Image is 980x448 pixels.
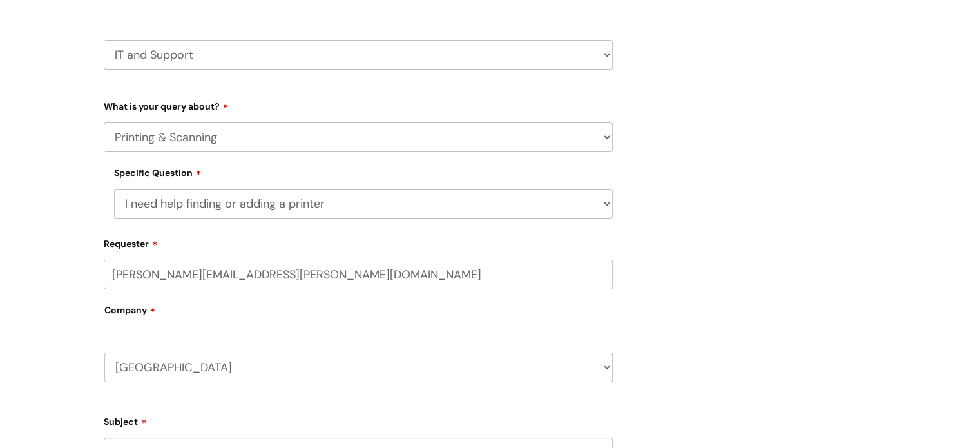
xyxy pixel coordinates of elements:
[104,412,613,427] label: Subject
[114,166,202,179] label: Specific Question
[104,234,613,249] label: Requester
[104,97,613,112] label: What is your query about?
[104,300,613,329] label: Company
[104,260,613,289] input: Email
